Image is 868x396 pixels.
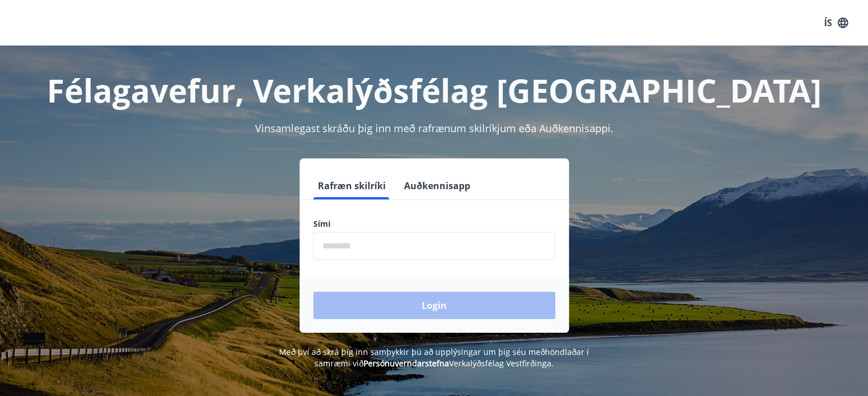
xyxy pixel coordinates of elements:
button: Auðkennisapp [399,172,475,199]
button: ÍS [818,13,854,33]
a: Persónuverndarstefna [364,358,449,369]
span: Vinsamlegast skráðu þig inn með rafrænum skilríkjum eða Auðkennisappi. [255,121,613,135]
label: Sími [313,218,555,230]
button: Rafræn skilríki [313,172,390,199]
h1: Félagavefur, Verkalýðsfélag [GEOGRAPHIC_DATA] [37,68,831,112]
span: Með því að skrá þig inn samþykkir þú að upplýsingar um þig séu meðhöndlaðar í samræmi við Verkalý... [279,346,589,369]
